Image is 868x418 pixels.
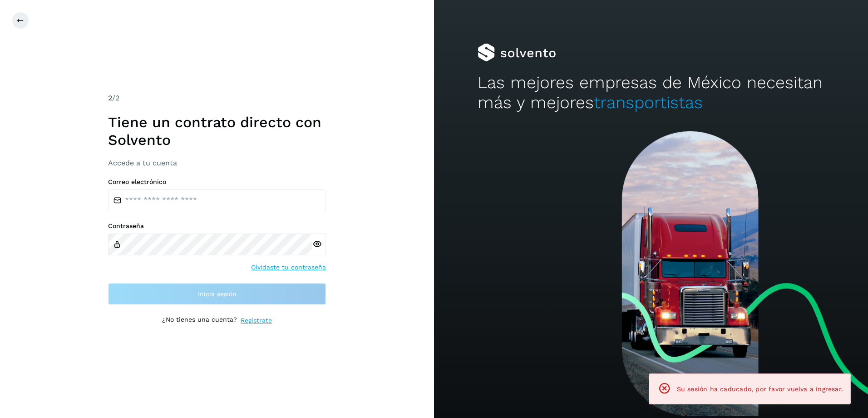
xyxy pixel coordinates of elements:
span: Su sesión ha caducado, por favor vuelva a ingresar. [677,385,843,393]
p: ¿No tienes una cuenta? [162,316,237,325]
button: Inicia sesión [108,283,326,305]
span: transportistas [594,93,703,112]
label: Correo electrónico [108,178,326,186]
label: Contraseña [108,222,326,230]
h2: Las mejores empresas de México necesitan más y mejores [478,73,825,113]
a: Olvidaste tu contraseña [251,263,326,272]
div: /2 [108,93,326,104]
span: Inicia sesión [198,291,237,297]
h1: Tiene un contrato directo con Solvento [108,114,326,149]
span: 2 [108,94,112,102]
h3: Accede a tu cuenta [108,159,326,167]
a: Regístrate [241,316,272,325]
